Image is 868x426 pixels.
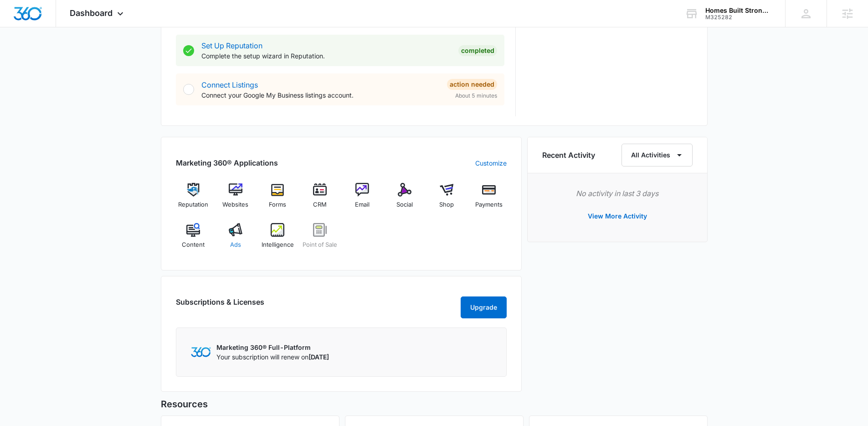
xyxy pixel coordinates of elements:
[345,183,380,216] a: Email
[176,157,278,168] h2: Marketing 360® Applications
[705,14,772,21] div: account id
[705,7,772,14] div: account name
[313,200,327,209] span: CRM
[542,150,595,161] h6: Recent Activity
[201,51,451,61] p: Complete the setup wizard in Reputation.
[260,183,295,216] a: Forms
[216,343,329,352] p: Marketing 360® Full-Platform
[176,296,264,315] h2: Subscriptions & Licenses
[429,183,464,216] a: Shop
[70,8,113,18] span: Dashboard
[621,144,693,166] button: All Activities
[447,79,497,90] div: Action Needed
[262,240,294,249] span: Intelligence
[182,240,205,249] span: Content
[458,45,497,56] div: Completed
[201,80,258,89] a: Connect Listings
[218,223,253,256] a: Ads
[216,352,329,362] p: Your subscription will renew on
[475,158,507,168] a: Customize
[260,223,295,256] a: Intelligence
[303,240,337,249] span: Point of Sale
[308,353,329,361] span: [DATE]
[201,41,262,50] a: Set Up Reputation
[303,223,338,256] a: Point of Sale
[176,183,211,216] a: Reputation
[161,397,708,411] h5: Resources
[472,183,507,216] a: Payments
[542,188,693,199] p: No activity in last 3 days
[176,223,211,256] a: Content
[475,200,503,209] span: Payments
[461,296,507,318] button: Upgrade
[387,183,422,216] a: Social
[439,200,454,209] span: Shop
[222,200,248,209] span: Websites
[191,347,211,357] img: Marketing 360 Logo
[396,200,413,209] span: Social
[218,183,253,216] a: Websites
[303,183,338,216] a: CRM
[230,240,241,249] span: Ads
[455,92,497,100] span: About 5 minutes
[178,200,208,209] span: Reputation
[355,200,370,209] span: Email
[579,205,656,227] button: View More Activity
[201,90,440,100] p: Connect your Google My Business listings account.
[269,200,286,209] span: Forms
